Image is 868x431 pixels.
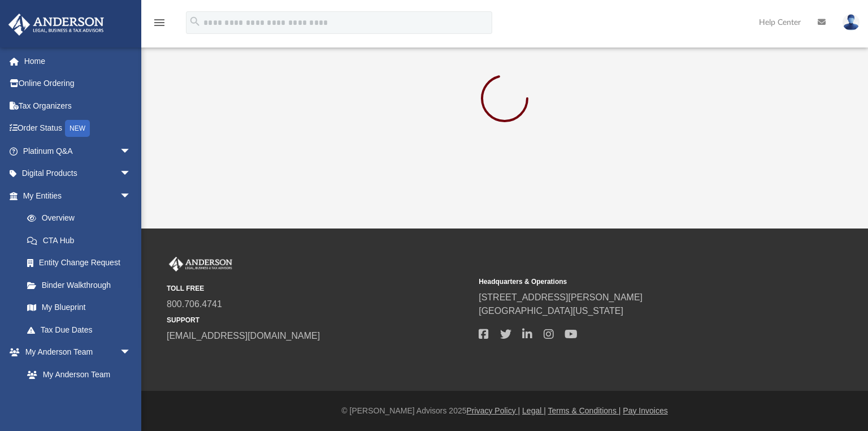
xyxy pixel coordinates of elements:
[623,406,667,415] a: Pay Invoices
[8,184,148,207] a: My Entitiesarrow_drop_down
[8,117,148,140] a: Order StatusNEW
[16,363,137,386] a: My Anderson Team
[120,341,142,364] span: arrow_drop_down
[467,406,520,415] a: Privacy Policy |
[8,140,148,162] a: Platinum Q&Aarrow_drop_down
[167,257,235,271] img: Anderson Advisors Platinum Portal
[8,50,148,72] a: Home
[167,283,471,294] small: TOLL FREE
[16,296,142,319] a: My Blueprint
[8,162,148,185] a: Digital Productsarrow_drop_down
[479,277,783,287] small: Headquarters & Operations
[167,299,222,309] a: 800.706.4741
[141,405,868,417] div: © [PERSON_NAME] Advisors 2025
[8,72,148,95] a: Online Ordering
[843,14,860,31] img: User Pic
[120,140,142,163] span: arrow_drop_down
[16,252,148,274] a: Entity Change Request
[16,207,148,230] a: Overview
[522,406,546,415] a: Legal |
[16,229,148,252] a: CTA Hub
[189,15,201,28] i: search
[548,406,621,415] a: Terms & Conditions |
[8,341,142,364] a: My Anderson Teamarrow_drop_down
[153,16,166,29] i: menu
[16,386,142,408] a: Anderson System
[153,21,166,29] a: menu
[65,120,90,137] div: NEW
[479,292,643,302] a: [STREET_ADDRESS][PERSON_NAME]
[120,162,142,186] span: arrow_drop_down
[120,184,142,208] span: arrow_drop_down
[16,274,148,296] a: Binder Walkthrough
[167,331,320,341] a: [EMAIL_ADDRESS][DOMAIN_NAME]
[16,318,148,341] a: Tax Due Dates
[5,14,107,36] img: Anderson Advisors Platinum Portal
[8,94,148,117] a: Tax Organizers
[479,306,623,316] a: [GEOGRAPHIC_DATA][US_STATE]
[167,315,471,325] small: SUPPORT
